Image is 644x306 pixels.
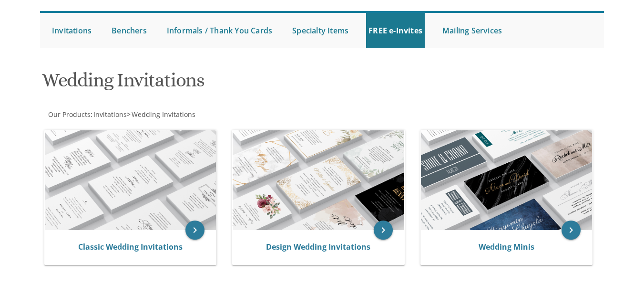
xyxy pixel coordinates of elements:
img: Design Wedding Invitations [233,130,404,231]
a: Benchers [109,13,149,48]
h1: Wedding Invitations [42,70,411,98]
a: Wedding Invitations [131,110,195,119]
span: Wedding Invitations [132,110,195,119]
a: Design Wedding Invitations [266,242,370,252]
span: Invitations [93,110,127,119]
a: keyboard_arrow_right [562,221,581,240]
span: > [127,110,195,119]
img: Classic Wedding Invitations [45,130,216,231]
a: FREE e-Invites [366,13,425,48]
a: Wedding Minis [479,242,534,252]
a: keyboard_arrow_right [374,221,393,240]
a: Mailing Services [440,13,504,48]
div: : [40,110,322,119]
a: Specialty Items [290,13,351,48]
a: Informals / Thank You Cards [164,13,275,48]
a: Invitations [50,13,94,48]
a: Classic Wedding Invitations [78,242,183,252]
a: Invitations [92,110,127,119]
a: keyboard_arrow_right [185,221,204,240]
img: Wedding Minis [421,130,592,231]
a: Our Products [47,110,91,119]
